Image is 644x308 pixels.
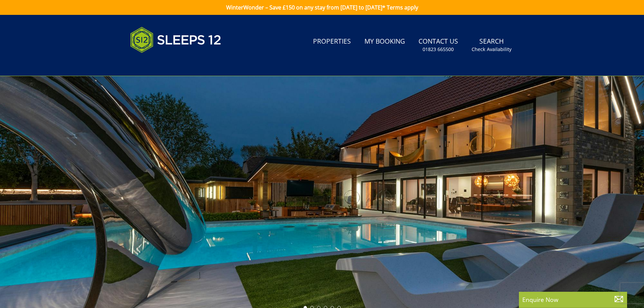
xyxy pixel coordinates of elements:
a: Properties [310,34,354,49]
img: Sleeps 12 [130,23,221,57]
small: Check Availability [472,46,511,53]
a: My Booking [362,34,408,49]
p: Enquire Now [522,295,624,304]
a: Contact Us01823 665500 [416,34,461,56]
iframe: Customer reviews powered by Trustpilot [127,61,198,67]
a: SearchCheck Availability [469,34,514,56]
small: 01823 665500 [423,46,454,53]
